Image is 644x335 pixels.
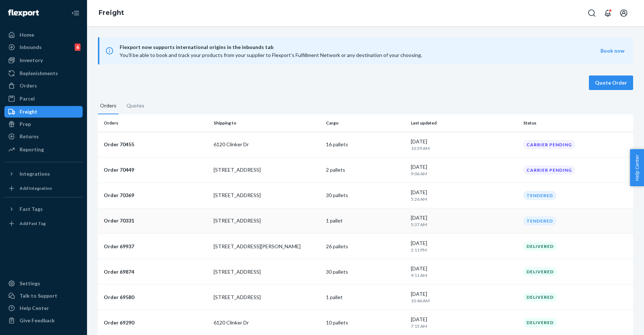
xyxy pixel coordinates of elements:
p: 10:46 AM [411,298,518,304]
div: DELIVERED [523,242,557,251]
a: Add Integration [4,183,83,194]
div: Home [20,31,34,38]
a: Help Center [4,302,83,314]
button: Book now [600,47,624,54]
p: 5:37 AM [411,221,518,228]
p: 16 pallets [326,141,405,148]
div: [DATE] [411,265,518,278]
div: [DATE] [411,189,518,202]
p: Order 69874 [104,268,208,275]
div: Parcel [20,95,35,102]
p: Order 69290 [104,319,208,326]
th: Status [520,114,633,132]
p: 1 pallet [326,217,405,224]
th: Orders [98,114,211,132]
p: Order 69580 [104,294,208,301]
div: Give Feedback [20,317,55,324]
p: 2:11 PM [411,247,518,253]
a: Inventory [4,54,83,66]
div: DELIVERED [523,293,557,302]
div: [DATE] [411,163,518,177]
div: [DATE] [411,214,518,228]
a: Home [4,29,83,41]
p: 10 pallets [326,319,405,326]
p: Order 70331 [104,217,208,224]
p: 6120 Clinker Dr [214,141,321,148]
div: TENDERED [523,216,556,225]
button: Quote Order [589,75,633,90]
p: [STREET_ADDRESS] [214,192,321,199]
button: Open notifications [600,6,615,20]
a: Returns [4,131,83,142]
div: CARRIER PENDING [523,166,575,175]
button: Talk to Support [4,290,83,302]
div: TENDERED [523,191,556,200]
p: [STREET_ADDRESS] [214,294,321,301]
a: Replenishments [4,68,83,79]
p: 7:15 AM [411,323,518,329]
button: Open account menu [616,6,631,20]
a: Settings [4,278,83,289]
div: Orders [20,82,37,89]
button: Give Feedback [4,315,83,326]
div: Inbounds [20,44,42,51]
p: 9:11 AM [411,272,518,278]
div: [DATE] [411,240,518,253]
div: Freight [20,108,37,115]
span: Flexport now supports international origins in the inbounds tab [120,43,600,52]
p: 6120 Clinker Dr [214,319,321,326]
a: Orders [4,80,83,91]
p: 26 pallets [326,243,405,250]
a: Inbounds6 [4,41,83,53]
div: Inventory [20,57,43,64]
p: [STREET_ADDRESS] [214,217,321,224]
div: [DATE] [411,138,518,151]
a: Prep [4,118,83,130]
span: Support [15,5,41,12]
p: 10:59 AM [411,145,518,151]
p: 9:06 AM [411,171,518,177]
button: Open Search Box [585,6,599,20]
span: You’ll be able to book and track your products from your supplier to Flexport’s Fulfillment Netwo... [120,52,422,58]
button: Fast Tags [4,203,83,215]
p: [STREET_ADDRESS] [214,166,321,173]
a: Add Fast Tag [4,218,83,229]
p: 1 pallet [326,294,405,301]
div: DELIVERED [523,267,557,276]
p: 5:26 AM [411,196,518,202]
p: [STREET_ADDRESS][PERSON_NAME] [214,243,321,250]
div: Integrations [20,170,50,177]
div: [DATE] [411,316,518,329]
a: Freight [4,106,83,118]
p: 30 pallets [326,192,405,199]
ol: breadcrumbs [93,3,130,24]
button: Help Center [630,149,644,186]
th: Cargo [323,114,408,132]
div: 6 [75,44,80,51]
p: Order 70449 [104,166,208,173]
div: Returns [20,133,39,140]
button: Integrations [4,168,83,180]
div: CARRIER PENDING [523,140,575,149]
div: Fast Tags [20,205,43,213]
p: Order 70455 [104,141,208,148]
div: Replenishments [20,70,58,77]
div: DELIVERED [523,318,557,327]
button: Close Navigation [68,6,83,20]
div: Add Fast Tag [20,220,46,226]
p: 30 pallets [326,268,405,275]
div: Settings [20,280,40,287]
div: Reporting [20,146,44,153]
div: Add Integration [20,185,52,191]
img: Flexport logo [8,9,39,17]
a: Freight [99,9,124,17]
button: Quotes [124,102,146,114]
th: Shipping to [211,114,323,132]
div: Help Center [20,305,49,312]
p: Order 70369 [104,192,208,199]
a: Parcel [4,93,83,105]
p: 2 pallets [326,166,405,173]
a: Reporting [4,144,83,155]
div: [DATE] [411,290,518,304]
